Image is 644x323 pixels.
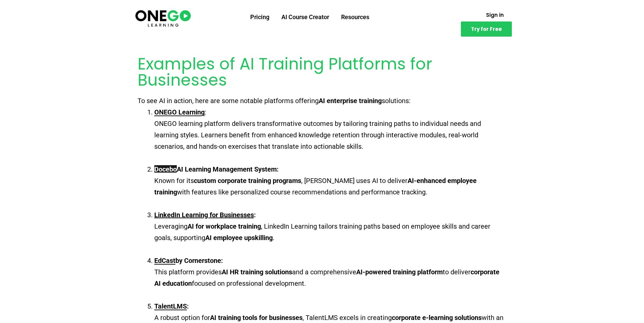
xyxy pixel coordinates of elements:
b: AI training tools for businesses [210,314,303,322]
span: To see AI in action, here are some notable platforms offering [138,97,319,105]
span: Try for Free [471,27,502,32]
b: AI-powered training platform [356,268,443,276]
b: AI employee upskilling [205,234,273,242]
span: Leveraging [154,222,187,230]
a: EdCast [154,257,175,265]
span: , TalentLMS excels in creating [303,314,392,322]
a: LinkedIn Learning for Businesses [154,211,254,219]
b: AI Learning Management System: [154,165,279,173]
span: A robust option for [154,314,210,322]
span: and a comprehensive [292,268,356,276]
a: Resources [335,8,375,26]
a: AI Course Creator [275,8,335,26]
span: to deliver [443,268,471,276]
b: AI HR training solutions [222,268,292,276]
span: This platform provides [154,268,222,276]
b: : [154,302,189,310]
h2: Examples of AI Training Platforms for Businesses [138,56,506,88]
span: with features like personalized course recommendations and performance tracking. [177,188,427,196]
b: AI enterprise training [319,97,382,105]
span: focused on professional development. [192,279,306,287]
b: by Cornerstone: [154,257,223,265]
a: Sign in [478,8,512,21]
span: solutions: [382,97,411,105]
a: Docebo [154,165,177,173]
a: ONEGO Learning [154,108,205,116]
span: Known for its [154,177,194,185]
a: TalentLMS [154,302,187,310]
li: : ONEGO learning platform delivers transformative outcomes by tailoring training paths to individ... [154,106,506,164]
b: corporate e-learning solutions [392,314,482,322]
b: : [154,211,256,219]
span: , LinkedIn Learning tailors training paths based on employee skills and career goals, supporting [154,222,490,242]
span: Sign in [486,12,504,17]
a: Try for Free [461,21,512,37]
a: Pricing [244,8,275,26]
b: AI for workplace training [187,222,261,230]
b: custom corporate training programs [194,177,301,185]
span: . [273,234,274,242]
span: , [PERSON_NAME] uses AI to deliver [301,177,408,185]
